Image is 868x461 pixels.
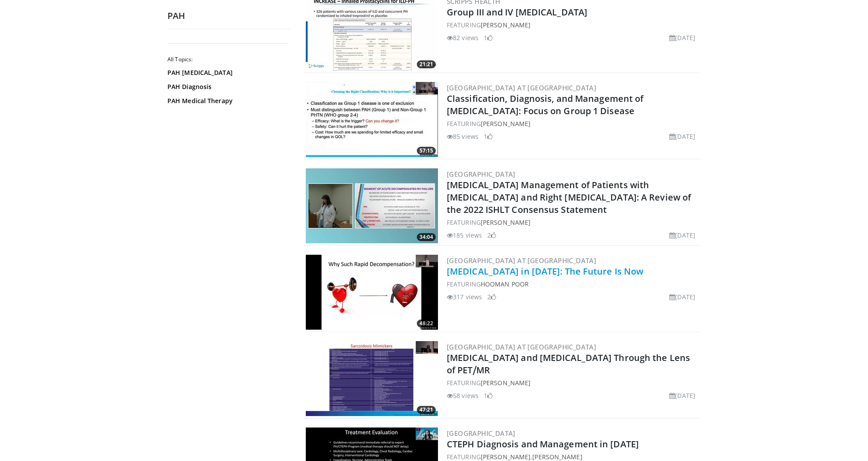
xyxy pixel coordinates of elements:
[447,230,482,240] li: 185 views
[447,119,699,128] div: FEATURING
[447,170,516,178] a: [GEOGRAPHIC_DATA]
[447,83,596,92] a: [GEOGRAPHIC_DATA] at [GEOGRAPHIC_DATA]
[167,68,286,77] a: PAH [MEDICAL_DATA]
[306,255,438,330] img: 587da065-7994-45d5-a2d8-8c3cc99bf3d8.300x170_q85_crop-smart_upscale.jpg
[306,168,438,243] a: 34:04
[447,378,699,387] div: FEATURING
[481,280,529,288] a: Hooman Poor
[447,342,596,351] a: [GEOGRAPHIC_DATA] at [GEOGRAPHIC_DATA]
[447,218,699,227] div: FEATURING
[417,320,436,327] span: 48:22
[417,406,436,414] span: 47:21
[481,119,530,128] a: [PERSON_NAME]
[306,341,438,416] a: 47:21
[447,93,643,117] a: Classification, Diagnosis, and Management of [MEDICAL_DATA]: Focus on Group 1 Disease
[306,341,438,416] img: 67cd6aa6-20a3-4904-980e-dd2bb051acfb.300x170_q85_crop-smart_upscale.jpg
[487,230,496,240] li: 2
[306,255,438,330] a: 48:22
[669,391,695,400] li: [DATE]
[417,147,436,155] span: 57:15
[306,82,438,157] img: f04769c8-2023-48fe-9f85-d4894296908e.300x170_q85_crop-smart_upscale.jpg
[669,132,695,141] li: [DATE]
[484,132,493,141] li: 1
[447,179,691,216] a: [MEDICAL_DATA] Management of Patients with [MEDICAL_DATA] and Right [MEDICAL_DATA]: A Review of t...
[481,453,530,461] a: [PERSON_NAME]
[484,391,493,400] li: 1
[447,438,639,450] a: CTEPH Diagnosis and Management in [DATE]
[306,168,438,243] img: 59bb15d3-d25b-46c7-84df-555cd6c03989.300x170_q85_crop-smart_upscale.jpg
[481,218,530,227] a: [PERSON_NAME]
[417,60,436,68] span: 21:21
[447,391,479,400] li: 58 views
[447,265,643,277] a: [MEDICAL_DATA] in [DATE]: The Future Is Now
[487,292,496,301] li: 2
[167,56,289,63] h2: All Topics:
[481,21,530,29] a: [PERSON_NAME]
[481,379,530,387] a: [PERSON_NAME]
[167,10,291,22] h2: PAH
[447,352,690,376] a: [MEDICAL_DATA] and [MEDICAL_DATA] Through the Lens of PET⧸MR
[669,33,695,42] li: [DATE]
[447,256,596,265] a: [GEOGRAPHIC_DATA] at [GEOGRAPHIC_DATA]
[417,233,436,241] span: 34:04
[532,453,582,461] a: [PERSON_NAME]
[167,97,286,105] a: PAH Medical Therapy
[484,33,493,42] li: 1
[447,292,482,301] li: 317 views
[447,6,587,18] a: Group III and IV [MEDICAL_DATA]
[669,230,695,240] li: [DATE]
[306,82,438,157] a: 57:15
[447,33,479,42] li: 82 views
[669,292,695,301] li: [DATE]
[167,82,286,91] a: PAH Diagnosis
[447,132,479,141] li: 85 views
[447,20,699,30] div: FEATURING
[447,279,699,289] div: FEATURING
[447,429,516,438] a: [GEOGRAPHIC_DATA]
